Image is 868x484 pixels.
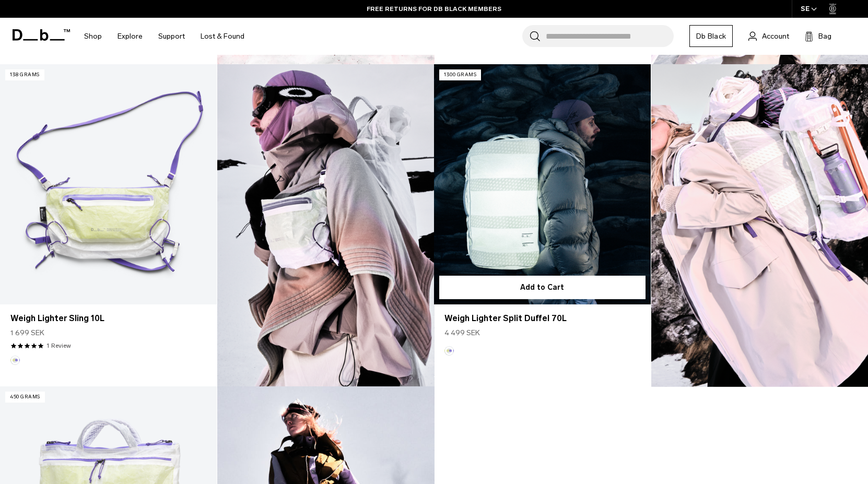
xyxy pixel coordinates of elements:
a: Db Black [689,25,733,47]
p: 138 grams [5,69,44,80]
span: Bag [818,31,831,42]
p: 1300 grams [439,69,481,80]
a: Explore [118,18,143,55]
button: Aurora [444,346,454,356]
span: Account [762,31,789,42]
a: FREE RETURNS FOR DB BLACK MEMBERS [367,4,501,14]
button: Add to Cart [439,276,646,299]
a: Weigh Lighter Split Duffel 70L [434,64,651,305]
a: Shop [84,18,102,55]
button: Bag [805,30,831,42]
nav: Main Navigation [76,18,252,55]
a: Account [748,30,789,42]
span: 1 699 SEK [10,327,44,338]
a: Lost & Found [201,18,244,55]
button: Aurora [10,356,20,365]
p: 450 grams [5,392,45,403]
img: Content block image [217,64,435,387]
a: Weigh Lighter Sling 10L [10,312,206,325]
span: 4 499 SEK [444,327,480,338]
a: Weigh Lighter Split Duffel 70L [444,312,640,325]
a: Support [158,18,185,55]
a: 1 reviews [46,341,71,350]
